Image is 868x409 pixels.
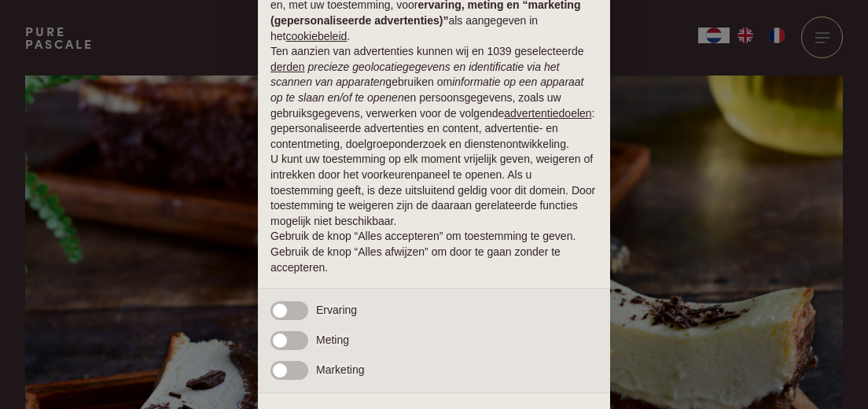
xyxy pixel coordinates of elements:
[270,61,559,89] em: precieze geolocatiegegevens en identificatie via het scannen van apparaten
[270,44,598,152] p: Ten aanzien van advertenties kunnen wij en 1039 geselecteerde gebruiken om en persoonsgegevens, z...
[285,30,347,42] a: cookiebeleid
[316,304,357,316] span: Ervaring
[270,229,598,275] p: Gebruik de knop “Alles accepteren” om toestemming te geven. Gebruik de knop “Alles afwijzen” om d...
[504,106,591,122] button: advertentiedoelen
[316,333,349,346] span: Meting
[270,60,305,76] button: derden
[316,363,364,376] span: Marketing
[270,76,584,104] em: informatie op een apparaat op te slaan en/of te openen
[270,152,598,229] p: U kunt uw toestemming op elk moment vrijelijk geven, weigeren of intrekken door het voorkeurenpan...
